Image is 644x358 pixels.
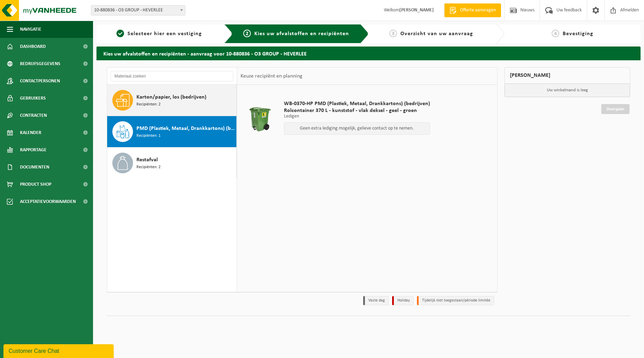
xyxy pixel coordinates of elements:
[601,104,630,114] a: Doorgaan
[136,164,161,171] span: Recipiënten: 2
[363,296,389,305] li: Vaste dag
[284,107,430,114] span: Rolcontainer 370 L - kunststof - vlak deksel - geel - groen
[20,158,49,176] span: Documenten
[552,30,559,37] span: 4
[563,31,593,37] span: Bevestiging
[20,141,47,158] span: Rapportage
[136,156,158,164] span: Restafval
[96,47,641,60] h2: Kies uw afvalstoffen en recipiënten - aanvraag voor 10-880836 - O3 GROUP - HEVERLEE
[399,8,434,13] strong: [PERSON_NAME]
[505,84,630,97] p: Uw winkelmand is leeg
[504,67,630,84] div: [PERSON_NAME]
[444,3,501,17] a: Offerte aanvragen
[136,133,161,139] span: Recipiënten: 1
[127,31,202,37] span: Selecteer hier een vestiging
[107,147,237,178] button: Restafval Recipiënten: 2
[3,343,115,358] iframe: chat widget
[20,107,47,124] span: Contracten
[20,55,60,72] span: Bedrijfsgegevens
[111,71,233,81] input: Materiaal zoeken
[458,7,498,14] span: Offerte aanvragen
[107,116,237,147] button: PMD (Plastiek, Metaal, Drankkartons) (bedrijven) Recipiënten: 1
[284,100,430,107] span: WB-0370-HP PMD (Plastiek, Metaal, Drankkartons) (bedrijven)
[20,72,60,90] span: Contactpersonen
[107,85,237,116] button: Karton/papier, los (bedrijven) Recipiënten: 2
[417,296,494,305] li: Tijdelijk niet toegestaan/période limitée
[284,114,430,119] p: Ledigen
[20,176,51,193] span: Product Shop
[254,31,349,37] span: Kies uw afvalstoffen en recipiënten
[389,30,397,37] span: 3
[20,124,41,141] span: Kalender
[20,193,76,210] span: Acceptatievoorwaarden
[91,6,185,15] span: 10-880836 - O3 GROUP - HEVERLEE
[100,30,219,38] a: 1Selecteer hier een vestiging
[20,21,41,38] span: Navigatie
[136,101,161,108] span: Recipiënten: 2
[20,90,46,107] span: Gebruikers
[400,31,473,37] span: Overzicht van uw aanvraag
[136,93,206,101] span: Karton/papier, los (bedrijven)
[20,38,46,55] span: Dashboard
[91,5,185,16] span: 10-880836 - O3 GROUP - HEVERLEE
[288,126,426,131] p: Geen extra lediging mogelijk, gelieve contact op te nemen.
[116,30,124,37] span: 1
[237,68,306,85] div: Keuze recipiënt en planning
[243,30,251,37] span: 2
[136,124,235,133] span: PMD (Plastiek, Metaal, Drankkartons) (bedrijven)
[392,296,413,305] li: Holiday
